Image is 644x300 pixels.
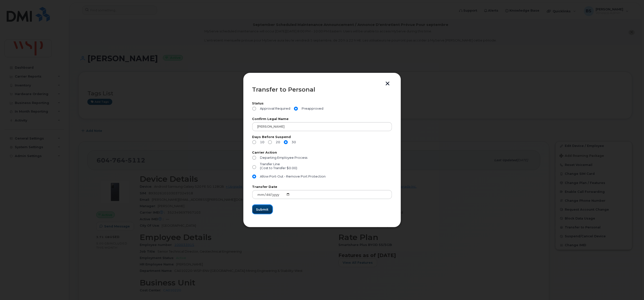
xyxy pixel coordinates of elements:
[252,107,256,111] input: Approval Required
[252,151,392,154] label: Carrier Action
[252,165,256,169] input: Transfer Line(Cost to Transfer $0.00)
[252,185,392,189] label: Transfer Date
[260,156,307,160] span: Departing Employee Process
[256,207,269,212] span: Submit
[300,107,324,111] span: Preapproved
[290,140,296,144] span: 30
[252,136,392,139] label: Days Before Suspend
[284,140,288,144] input: 30
[252,140,256,144] input: 10
[260,166,297,170] div: (Cost to Transfer $0.00)
[260,175,326,178] span: Allow Port-Out - Remove Port Protection
[294,107,298,111] input: Preapproved
[274,140,280,144] span: 20
[252,87,392,93] div: Transfer to Personal
[252,102,392,105] label: Status
[252,175,256,179] input: Allow Port-Out - Remove Port Protection
[252,205,273,214] button: Submit
[268,140,272,144] input: 20
[252,156,256,160] input: Departing Employee Process
[252,118,392,121] label: Confirm Legal Name
[260,162,280,166] span: Transfer Line
[258,140,265,144] span: 10
[258,107,291,111] span: Approval Required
